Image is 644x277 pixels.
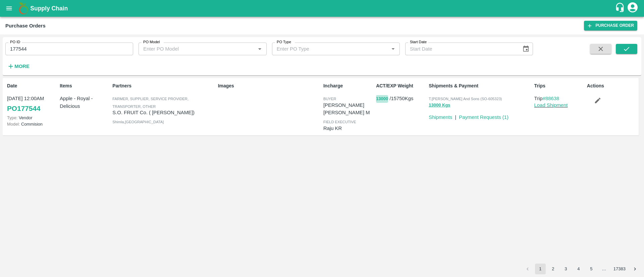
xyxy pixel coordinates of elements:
nav: pagination navigation [521,264,641,274]
p: Shipments & Payment [429,82,531,89]
label: PO Model [143,40,160,45]
button: 13000 Kgs [429,101,450,109]
p: Partners [112,82,215,89]
span: Shimla , [GEOGRAPHIC_DATA] [112,120,164,124]
input: Enter PO ID [5,43,133,55]
a: Purchase Order [584,21,637,30]
button: Go to page 17383 [611,264,628,274]
div: account of current user [627,1,639,15]
p: Vendor [7,115,57,121]
p: Date [7,82,57,89]
input: Start Date [405,43,517,55]
button: Choose date [520,43,532,55]
b: Supply Chain [30,5,68,12]
button: page 1 [535,264,546,274]
button: Go to page 5 [586,264,597,274]
div: … [599,266,609,272]
button: More [5,61,31,72]
button: 13000 [376,95,388,103]
p: / 15750 Kgs [376,95,426,102]
button: open drawer [1,1,17,16]
input: Enter PO Model [141,45,245,53]
p: ACT/EXP Weight [376,82,426,89]
p: Images [218,82,321,89]
div: Purchase Orders [5,21,46,30]
p: Apple - Royal - Delicious [60,95,110,110]
span: Model: [7,122,20,127]
a: Shipments [429,115,452,120]
a: #88638 [543,96,559,101]
button: Go to next page [630,264,640,274]
a: Supply Chain [30,4,615,13]
label: Start Date [410,40,427,45]
strong: More [14,64,30,69]
a: Payment Requests (1) [459,115,508,120]
span: Type: [7,115,17,120]
label: PO ID [10,40,20,45]
p: Commision [7,121,57,127]
a: Load Shipment [534,102,568,108]
p: Raju KR [323,125,373,132]
input: Enter PO Type [274,45,378,53]
label: PO Type [277,40,291,45]
img: logo [17,2,30,15]
p: Actions [587,82,637,89]
div: customer-support [615,2,627,14]
span: buyer [323,97,336,101]
span: field executive [323,120,356,124]
button: Go to page 2 [548,264,558,274]
p: [DATE] 12:00AM [7,95,57,102]
p: [PERSON_NAME] [323,101,373,109]
button: Go to page 3 [560,264,571,274]
p: [PERSON_NAME] M [323,109,373,116]
div: | [452,111,456,121]
button: Open [389,45,397,53]
p: Incharge [323,82,373,89]
a: PO177544 [7,102,40,115]
p: Trip [534,95,584,102]
p: S.O. FRUIT Co. ( [PERSON_NAME]) [112,109,215,116]
span: T.[PERSON_NAME] And Sons (SO-605323) [429,97,502,101]
p: Trips [534,82,584,89]
span: Farmer, Supplier, Service Provider, Transporter, Other [112,97,189,108]
button: Open [255,45,264,53]
button: Go to page 4 [573,264,584,274]
p: Items [60,82,110,89]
